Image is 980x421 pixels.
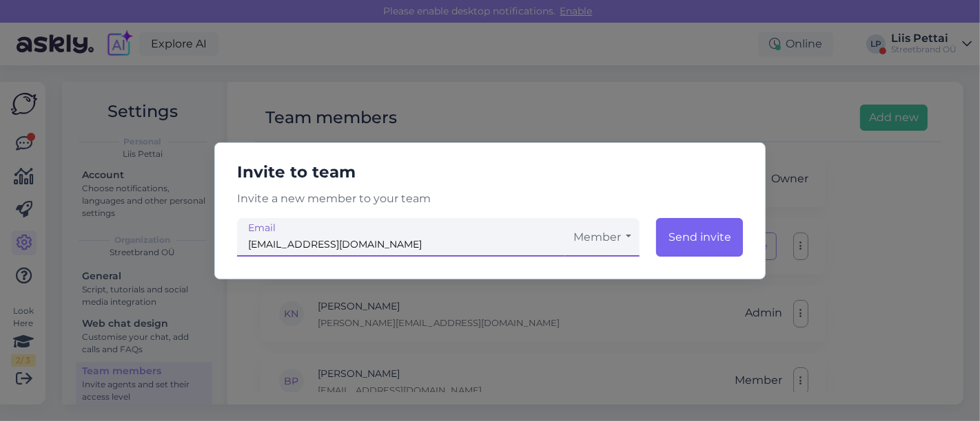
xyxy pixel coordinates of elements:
button: Send invite [656,218,743,257]
p: Invite a new member to your team [226,191,754,207]
h5: Invite to team [226,160,754,185]
button: Member [565,218,640,257]
small: Email [248,221,276,235]
input: work@email.com [237,218,565,257]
